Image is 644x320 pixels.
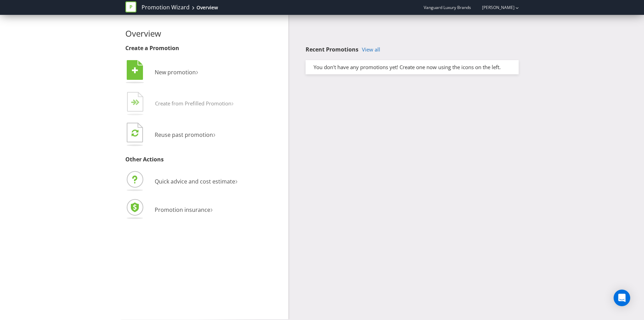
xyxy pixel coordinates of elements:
[155,178,235,185] span: Quick advice and cost estimate
[132,129,138,137] tspan: 
[132,67,138,74] tspan: 
[125,29,283,38] h2: Overview
[142,3,190,11] a: Promotion Wizard
[231,97,234,108] span: ›
[424,4,471,10] span: Vanguard Luxury Brands
[235,175,238,186] span: ›
[125,157,283,163] h3: Other Actions
[306,46,358,53] span: Recent Promotions
[196,66,198,77] span: ›
[196,4,218,11] div: Overview
[475,4,515,10] a: [PERSON_NAME]
[125,206,213,214] a: Promotion insurance›
[210,203,213,215] span: ›
[362,47,380,53] a: View all
[213,128,215,140] span: ›
[155,206,210,214] span: Promotion insurance
[125,45,283,51] h3: Create a Promotion
[155,68,196,76] span: New promotion
[308,64,516,71] div: You don't have any promotions yet! Create one now using the icons on the left.
[614,290,630,306] div: Open Intercom Messenger
[155,100,231,107] span: Create from Prefilled Promotion
[125,178,238,185] a: Quick advice and cost estimate›
[135,99,140,106] tspan: 
[155,131,213,139] span: Reuse past promotion
[125,90,234,118] button: Create from Prefilled Promotion›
